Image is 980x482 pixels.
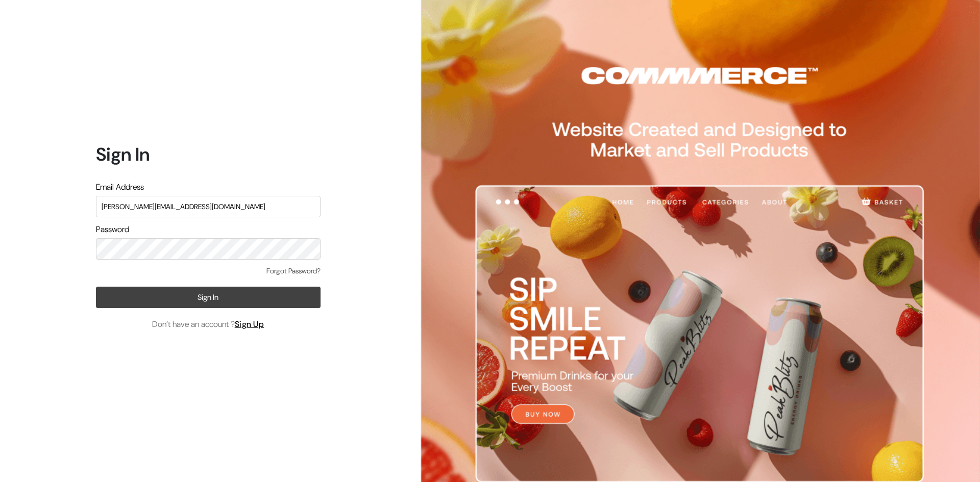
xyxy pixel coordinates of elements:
a: Sign Up [235,319,264,329]
h1: Sign In [96,143,321,165]
span: Don’t have an account ? [152,318,264,331]
label: Email Address [96,181,144,193]
a: Forgot Password? [266,266,321,276]
button: Sign In [96,287,321,308]
label: Password [96,223,129,236]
